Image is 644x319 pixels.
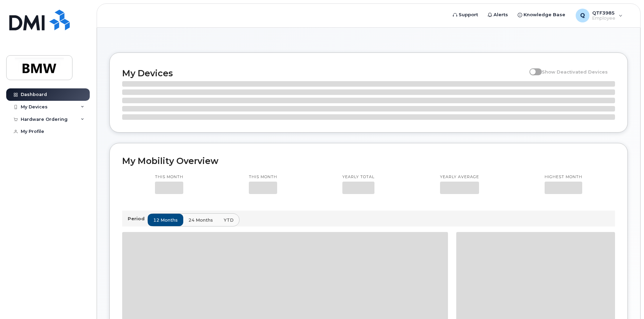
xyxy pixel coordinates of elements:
[249,174,277,180] p: This month
[155,174,183,180] p: This month
[545,174,582,180] p: Highest month
[342,174,374,180] p: Yearly total
[529,65,535,71] input: Show Deactivated Devices
[224,217,234,223] span: YTD
[122,68,526,78] h2: My Devices
[440,174,479,180] p: Yearly average
[542,69,608,75] span: Show Deactivated Devices
[122,156,615,166] h2: My Mobility Overview
[128,215,147,222] p: Period
[188,217,213,223] span: 24 months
